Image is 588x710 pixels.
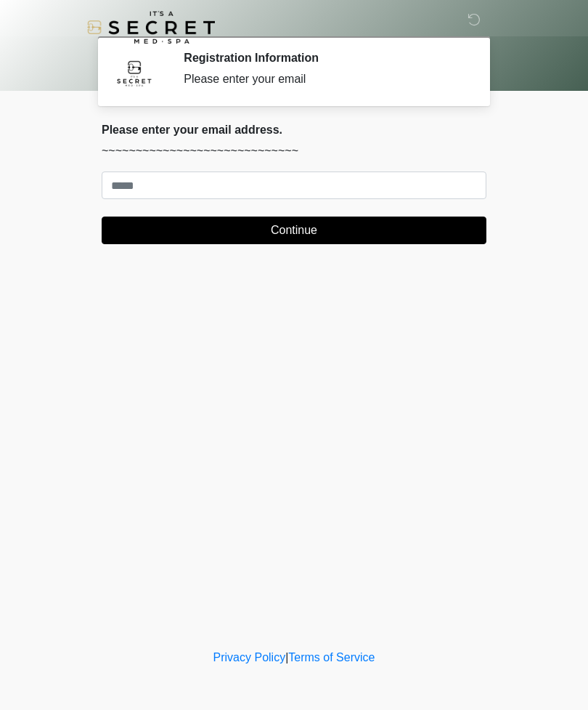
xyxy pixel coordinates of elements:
h2: Please enter your email address. [102,123,486,137]
img: Agent Avatar [113,51,156,94]
p: ~~~~~~~~~~~~~~~~~~~~~~~~~~~~~ [102,142,486,160]
button: Continue [102,217,486,244]
a: Terms of Service [288,651,375,663]
img: It's A Secret Med Spa Logo [87,11,215,44]
div: Please enter your email [184,70,465,88]
a: | [285,651,288,663]
h2: Registration Information [184,51,465,65]
a: Privacy Policy [213,651,286,663]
